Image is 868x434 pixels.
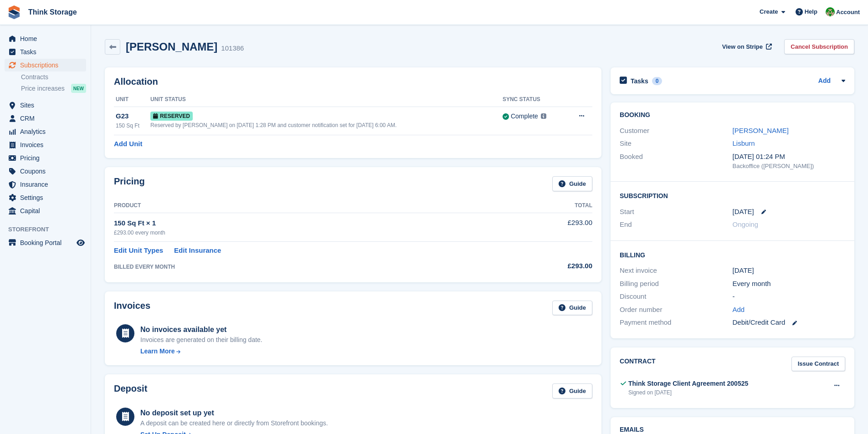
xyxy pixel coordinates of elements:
[116,122,150,130] div: 150 Sq Ft
[733,305,745,315] a: Add
[8,225,91,234] span: Storefront
[733,220,759,228] span: Ongoing
[733,127,789,134] a: [PERSON_NAME]
[836,8,860,17] span: Account
[75,237,86,248] a: Preview store
[552,176,592,191] a: Guide
[20,99,75,112] span: Sites
[5,236,86,249] a: menu
[7,5,21,19] img: stora-icon-8386f47178a22dfd0bd8f6a31ec36ba5ce8667c1dd55bd0f319d3a0aa187defe.svg
[620,357,656,372] h2: Contract
[5,99,86,112] a: menu
[114,77,592,87] h2: Allocation
[116,111,150,122] div: G23
[114,263,503,271] div: BILLED EVERY MONTH
[733,139,755,147] a: Lisburn
[20,125,75,138] span: Analytics
[826,7,835,16] img: Sarah Mackie
[114,301,150,316] h2: Invoices
[114,199,503,213] th: Product
[5,191,86,204] a: menu
[722,42,763,51] span: View on Stripe
[5,125,86,138] a: menu
[628,388,748,397] div: Signed on [DATE]
[5,138,86,151] a: menu
[20,204,75,217] span: Capital
[25,5,81,20] a: Think Storage
[20,191,75,204] span: Settings
[620,317,732,328] div: Payment method
[5,59,86,71] a: menu
[620,152,732,171] div: Booked
[140,419,328,428] p: A deposit can be created here or directly from Storefront bookings.
[20,46,75,58] span: Tasks
[5,152,86,164] a: menu
[733,207,754,217] time: 2025-08-19 23:00:00 UTC
[114,383,147,398] h2: Deposit
[114,245,163,256] a: Edit Unit Types
[140,347,175,356] div: Learn More
[733,291,845,302] div: -
[620,426,845,434] h2: Emails
[541,113,546,119] img: icon-info-grey-7440780725fd019a000dd9b08b2336e03edf1995a4989e88bcd33f0948082b44.svg
[733,279,845,289] div: Every month
[628,379,748,388] div: Think Storage Client Agreement 200525
[150,121,503,129] div: Reserved by [PERSON_NAME] on [DATE] 1:28 PM and customer notification set for [DATE] 6:00 AM.
[620,250,845,259] h2: Billing
[733,162,845,171] div: Backoffice ([PERSON_NAME])
[21,83,86,93] a: Price increases NEW
[733,317,845,328] div: Debit/Credit Card
[620,207,732,217] div: Start
[20,59,75,71] span: Subscriptions
[552,301,592,316] a: Guide
[620,138,732,149] div: Site
[620,266,732,276] div: Next invoice
[174,245,221,256] a: Edit Insurance
[511,112,538,121] div: Complete
[114,229,503,237] div: £293.00 every month
[140,324,262,335] div: No invoices available yet
[620,291,732,302] div: Discount
[140,335,262,345] div: Invoices are generated on their billing date.
[126,41,217,53] h2: [PERSON_NAME]
[733,152,845,162] div: [DATE] 01:24 PM
[114,218,503,229] div: 150 Sq Ft × 1
[5,165,86,178] a: menu
[221,43,244,54] div: 101386
[733,266,845,276] div: [DATE]
[114,139,142,149] a: Add Unit
[20,112,75,125] span: CRM
[5,178,86,191] a: menu
[21,84,65,93] span: Price increases
[5,46,86,58] a: menu
[71,84,86,93] div: NEW
[20,152,75,164] span: Pricing
[620,305,732,315] div: Order number
[719,39,774,54] a: View on Stripe
[150,112,193,121] span: Reserved
[503,261,592,271] div: £293.00
[503,92,565,107] th: Sync Status
[760,7,778,16] span: Create
[20,32,75,45] span: Home
[631,77,648,85] h2: Tasks
[552,383,592,398] a: Guide
[20,138,75,151] span: Invoices
[620,126,732,136] div: Customer
[784,39,854,54] a: Cancel Subscription
[5,204,86,217] a: menu
[20,165,75,178] span: Coupons
[791,357,845,372] a: Issue Contract
[150,92,503,107] th: Unit Status
[5,112,86,125] a: menu
[818,76,831,87] a: Add
[21,73,86,82] a: Contracts
[20,236,75,249] span: Booking Portal
[114,92,150,107] th: Unit
[114,176,145,191] h2: Pricing
[620,279,732,289] div: Billing period
[503,199,592,213] th: Total
[140,408,328,419] div: No deposit set up yet
[620,191,845,200] h2: Subscription
[140,347,262,356] a: Learn More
